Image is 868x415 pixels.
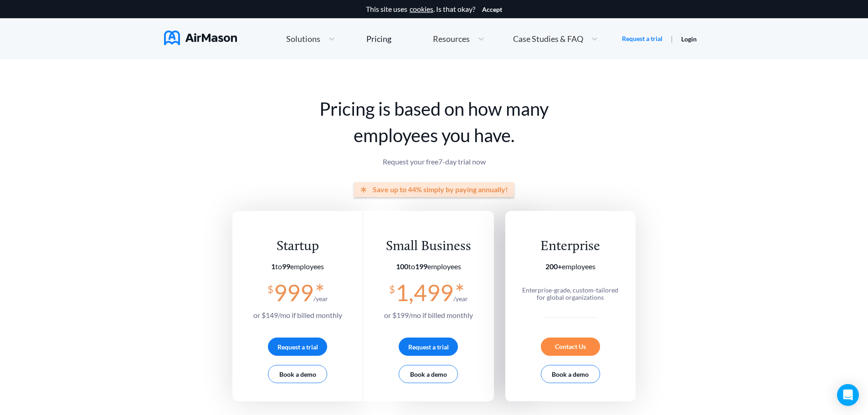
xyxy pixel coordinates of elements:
span: $ [389,280,395,295]
a: Login [681,35,697,43]
button: Book a demo [268,365,327,383]
section: employees [384,262,473,271]
span: or $ 199 /mo if billed monthly [384,311,473,319]
b: 1 [271,262,275,271]
div: Small Business [384,238,473,255]
div: Contact Us [541,338,600,356]
div: Pricing [366,35,391,43]
span: Resources [433,35,470,43]
img: AirMason Logo [164,31,237,45]
button: Request a trial [268,338,327,356]
a: cookies [410,5,433,13]
span: Save up to 44% simply by paying annually! [373,185,508,194]
span: $ [267,280,273,295]
a: Pricing [366,31,391,47]
b: 100 [396,262,408,271]
h1: Pricing is based on how many employees you have. [232,96,636,149]
button: Book a demo [399,365,458,383]
button: Book a demo [541,365,600,383]
span: or $ 149 /mo if billed monthly [253,311,342,319]
div: Open Intercom Messenger [837,384,859,406]
span: to [396,262,427,271]
p: Request your free 7 -day trial now [232,158,636,166]
button: Accept cookies [482,6,502,13]
span: Solutions [286,35,320,43]
button: Request a trial [399,338,458,356]
div: Startup [253,238,342,255]
section: employees [253,262,342,271]
div: Enterprise [518,238,623,255]
b: 199 [415,262,427,271]
b: 99 [282,262,290,271]
span: | [671,34,673,43]
a: Request a trial [622,34,663,43]
span: Case Studies & FAQ [513,35,583,43]
span: 999 [274,279,313,306]
span: Enterprise-grade, custom-tailored for global organizations [522,286,618,301]
b: 200+ [545,262,562,271]
section: employees [518,262,623,271]
span: 1,499 [395,279,453,306]
span: to [271,262,290,271]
